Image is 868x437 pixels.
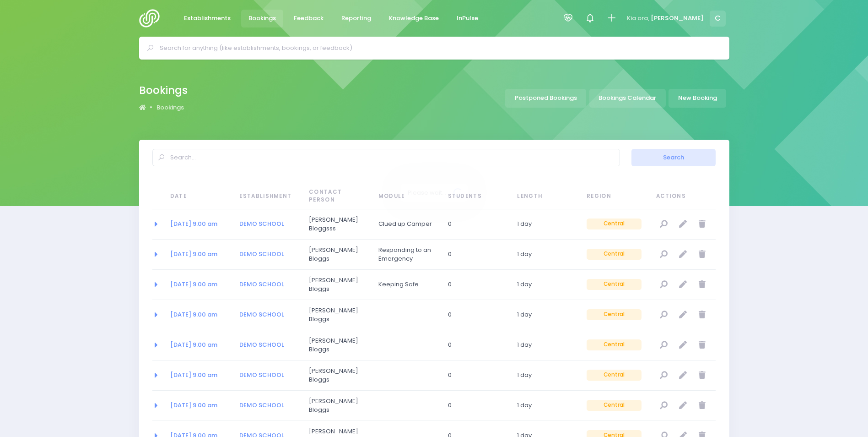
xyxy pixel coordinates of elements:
[294,14,323,23] span: Feedback
[334,10,379,27] a: Reporting
[286,10,331,27] a: Feedback
[651,14,704,23] span: [PERSON_NAME]
[449,10,486,27] a: InPulse
[139,84,188,97] h2: Bookings
[156,103,184,112] a: Bookings
[505,89,586,108] a: Postponed Bookings
[631,149,716,166] button: Search
[710,11,726,27] span: C
[184,14,231,23] span: Establishments
[248,14,276,23] span: Bookings
[139,9,165,27] img: Logo
[457,14,478,23] span: InPulse
[401,184,453,202] span: Please wait...
[341,14,371,23] span: Reporting
[382,10,447,27] a: Knowledge Base
[177,10,238,27] a: Establishments
[160,41,717,55] input: Search for anything (like establishments, bookings, or feedback)
[589,89,666,108] a: Bookings Calendar
[627,14,649,23] span: Kia ora,
[241,10,284,27] a: Bookings
[389,14,439,23] span: Knowledge Base
[152,149,620,166] input: Search...
[669,89,726,108] a: New Booking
